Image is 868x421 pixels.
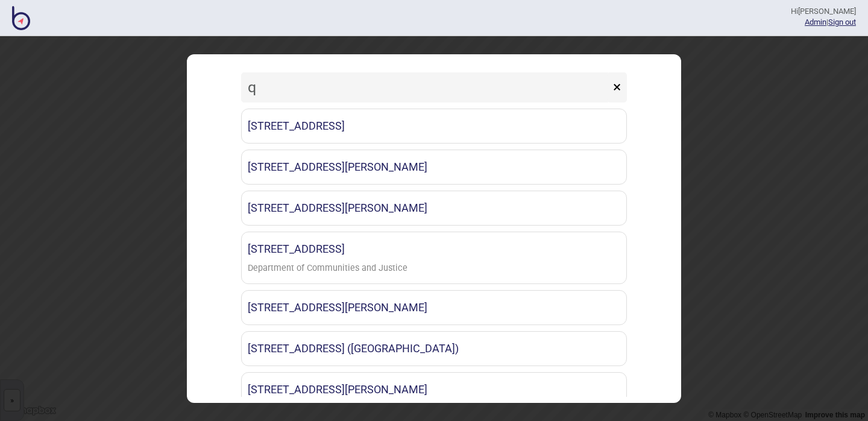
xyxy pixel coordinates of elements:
[828,17,856,27] button: Sign out
[12,6,30,30] img: BindiMaps CMS
[241,372,627,407] a: [STREET_ADDRESS][PERSON_NAME]
[241,150,627,185] a: [STREET_ADDRESS][PERSON_NAME]
[791,6,856,17] div: Hi [PERSON_NAME]
[241,191,627,226] a: [STREET_ADDRESS][PERSON_NAME]
[241,331,627,366] a: [STREET_ADDRESS] ([GEOGRAPHIC_DATA])
[241,290,627,325] a: [STREET_ADDRESS][PERSON_NAME]
[241,232,627,284] a: [STREET_ADDRESS]Department of Communities and Justice
[241,72,610,103] input: Search locations by tag + name
[248,260,407,277] div: Department of Communities and Justice
[805,17,828,27] span: |
[241,109,627,144] a: [STREET_ADDRESS]
[607,72,627,103] button: ×
[805,17,826,27] a: Admin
